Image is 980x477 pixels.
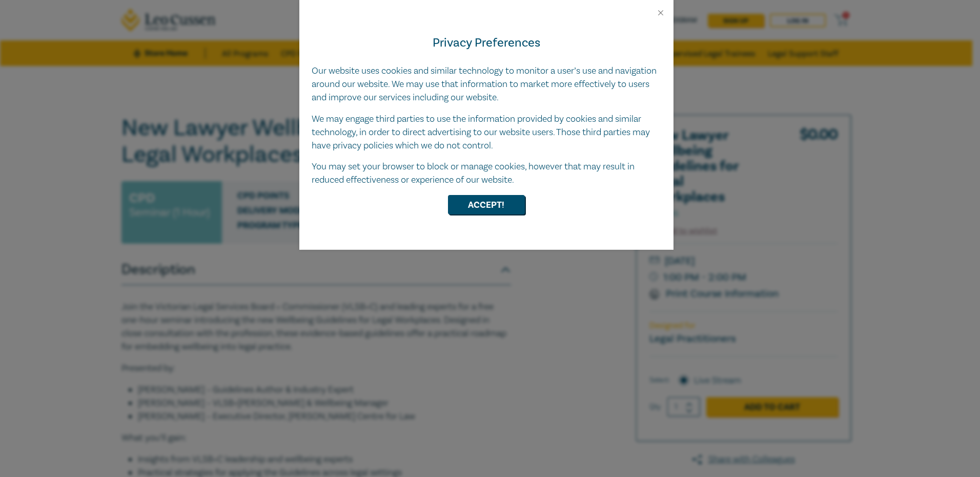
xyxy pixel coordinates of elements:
[312,34,661,52] h4: Privacy Preferences
[656,8,665,17] button: Close
[448,195,525,214] button: Accept!
[312,160,661,187] p: You may set your browser to block or manage cookies, however that may result in reduced effective...
[312,64,661,104] p: Our website uses cookies and similar technology to monitor a user’s use and navigation around our...
[312,113,661,153] p: We may engage third parties to use the information provided by cookies and similar technology, in...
